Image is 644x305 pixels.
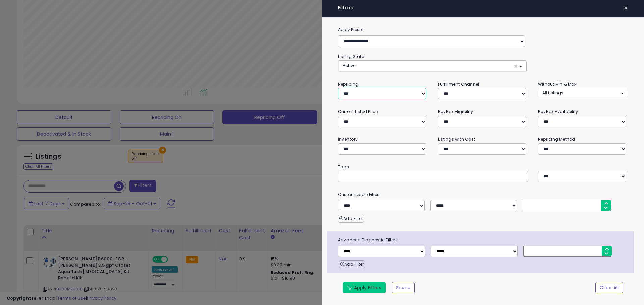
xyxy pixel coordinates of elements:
button: Add Filter [339,260,365,269]
small: BuyBox Eligibility [438,109,473,115]
small: Inventory [338,136,358,142]
span: × [514,63,518,70]
button: Active × [338,61,526,72]
button: Save [392,282,415,293]
small: Tags [333,163,633,171]
button: × [621,3,631,13]
span: All Listings [542,90,563,96]
small: Repricing Method [538,136,575,142]
button: All Listings [538,88,628,98]
small: BuyBox Availability [538,109,578,115]
button: Add Filter [338,215,364,223]
small: Customizable Filters [333,191,633,198]
label: Apply Preset: [333,26,633,33]
small: Without Min & Max [538,81,577,87]
small: Listing State [338,54,364,59]
h4: Filters [338,5,628,11]
small: Current Listed Price [338,109,378,115]
small: Fulfillment Channel [438,81,479,87]
span: × [624,3,628,13]
span: Active [343,63,355,68]
small: Repricing [338,81,358,87]
small: Listings with Cost [438,136,475,142]
button: Clear All [595,282,623,293]
button: Apply Filters [343,282,386,293]
span: Advanced Diagnostic Filters [333,236,634,244]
